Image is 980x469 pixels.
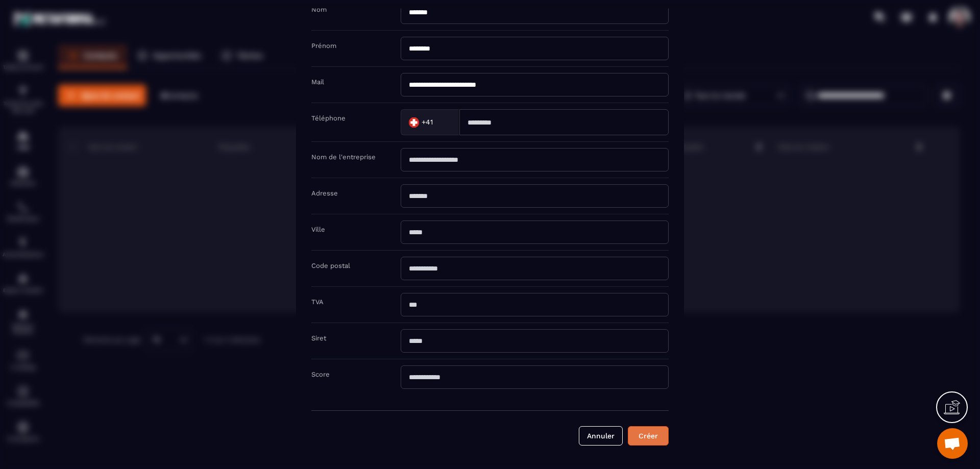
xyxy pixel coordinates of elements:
label: Nom de l'entreprise [311,153,376,161]
label: Score [311,371,330,378]
label: Ville [311,226,325,233]
button: Créer [628,426,669,446]
label: Adresse [311,189,338,197]
img: Country Flag [404,112,424,132]
div: Ouvrir le chat [937,428,968,459]
label: TVA [311,298,324,306]
label: Siret [311,334,326,342]
label: Nom [311,6,327,13]
span: +41 [422,117,433,128]
input: Search for option [435,114,449,130]
label: Prénom [311,42,336,50]
div: Search for option [401,109,459,135]
label: Téléphone [311,114,346,122]
label: Code postal [311,262,350,269]
label: Mail [311,78,324,86]
button: Annuler [579,426,623,446]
